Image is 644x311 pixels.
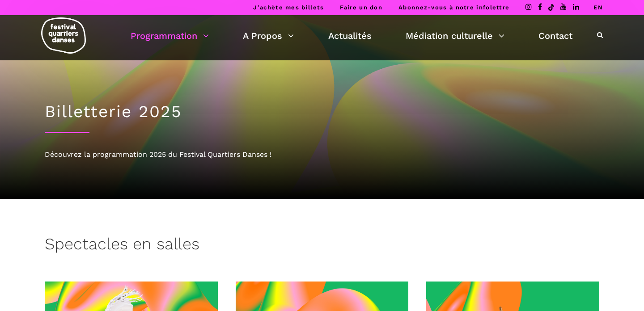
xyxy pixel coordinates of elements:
[593,4,603,11] a: EN
[243,28,294,43] a: A Propos
[45,149,599,160] div: Découvrez la programmation 2025 du Festival Quartiers Danses !
[328,28,372,43] a: Actualités
[41,17,86,54] img: logo-fqd-med
[398,4,509,11] a: Abonnez-vous à notre infolettre
[45,235,199,257] h3: Spectacles en salles
[253,4,324,11] a: J’achète mes billets
[45,102,599,122] h1: Billetterie 2025
[406,28,504,43] a: Médiation culturelle
[131,28,209,43] a: Programmation
[538,28,572,43] a: Contact
[340,4,382,11] a: Faire un don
